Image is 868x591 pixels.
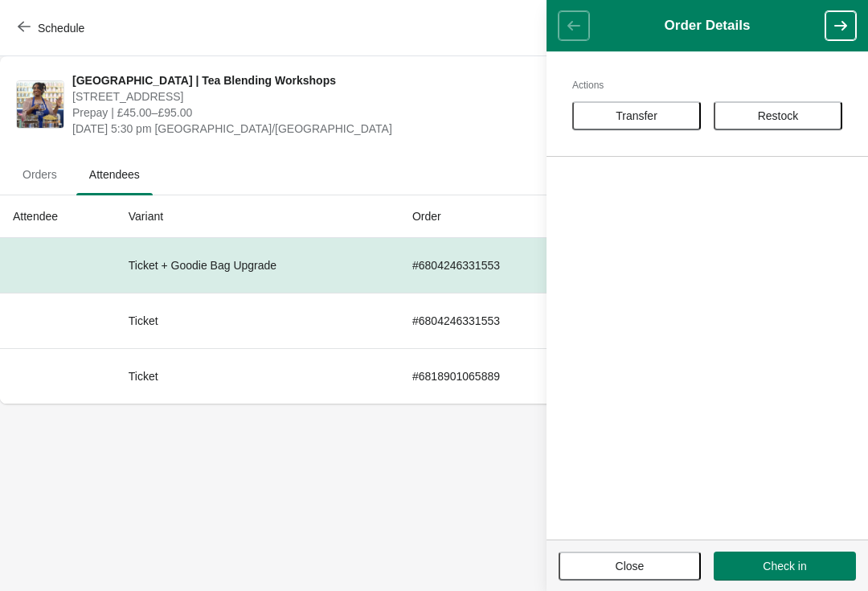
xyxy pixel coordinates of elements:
[72,121,565,137] span: [DATE] 5:30 pm [GEOGRAPHIC_DATA]/[GEOGRAPHIC_DATA]
[72,88,565,105] span: [STREET_ADDRESS]
[399,348,584,404] td: # 6818901065889
[116,293,399,348] td: Ticket
[72,105,565,121] span: Prepay | £45.00–£95.00
[714,101,842,130] button: Restock
[616,560,645,573] span: Close
[8,14,97,43] button: Schedule
[116,238,399,293] td: Ticket + Goodie Bag Upgrade
[572,77,842,93] h2: Actions
[116,348,399,404] td: Ticket
[17,81,63,128] img: Glasgow | Tea Blending Workshops
[399,293,584,348] td: # 6804246331553
[589,18,825,34] h1: Order Details
[616,109,657,122] span: Transfer
[72,72,565,88] span: [GEOGRAPHIC_DATA] | Tea Blending Workshops
[763,560,806,573] span: Check in
[76,160,153,189] span: Attendees
[399,238,584,293] td: # 6804246331553
[758,109,799,122] span: Restock
[38,22,84,35] span: Schedule
[559,552,701,581] button: Close
[116,195,399,238] th: Variant
[10,160,70,189] span: Orders
[399,195,584,238] th: Order
[572,101,701,130] button: Transfer
[714,552,856,581] button: Check in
